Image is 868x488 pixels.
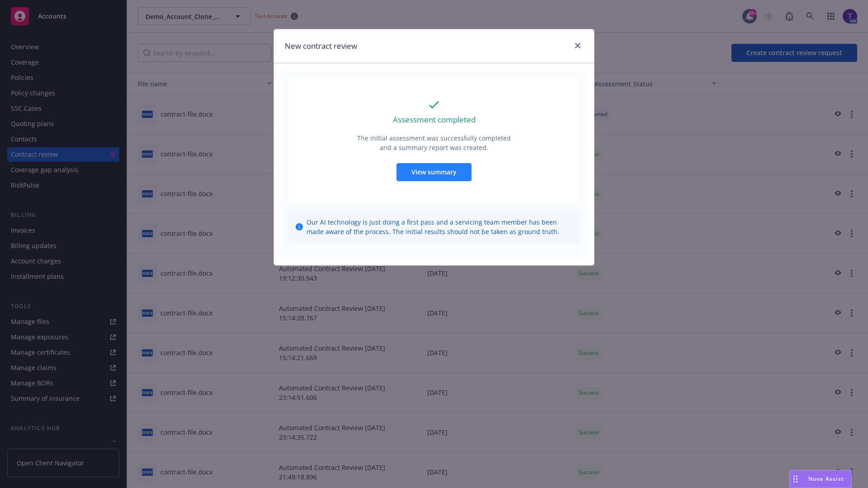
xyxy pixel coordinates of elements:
button: Nova Assist [789,470,852,488]
span: View summary [411,168,457,176]
button: View summary [396,163,472,181]
div: Drag to move [790,470,801,488]
p: The initial assessment was successfully completed and a summary report was created. [356,133,512,152]
p: Assessment completed [393,114,476,126]
h1: New contract review [285,40,357,52]
a: close [572,40,583,51]
span: Our AI technology is just doing a first pass and a servicing team member has been made aware of t... [307,217,572,236]
span: Nova Assist [808,475,844,483]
